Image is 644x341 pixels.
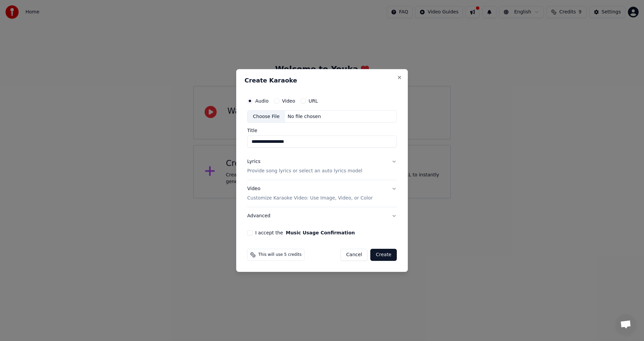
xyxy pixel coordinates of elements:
[255,99,269,103] label: Audio
[286,230,355,235] button: I accept the
[370,249,397,261] button: Create
[247,195,373,202] p: Customize Karaoke Video: Use Image, Video, or Color
[245,77,399,83] h2: Create Karaoke
[247,153,397,180] button: LyricsProvide song lyrics or select an auto lyrics model
[258,252,302,258] span: This will use 5 credits
[247,180,397,207] button: VideoCustomize Karaoke Video: Use Image, Video, or Color
[248,111,285,123] div: Choose File
[247,128,397,133] label: Title
[340,249,368,261] button: Cancel
[247,207,397,225] button: Advanced
[285,113,324,120] div: No file chosen
[282,99,295,103] label: Video
[247,168,362,175] p: Provide song lyrics or select an auto lyrics model
[309,99,318,103] label: URL
[247,186,373,202] div: Video
[255,230,355,235] label: I accept the
[247,159,260,165] div: Lyrics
